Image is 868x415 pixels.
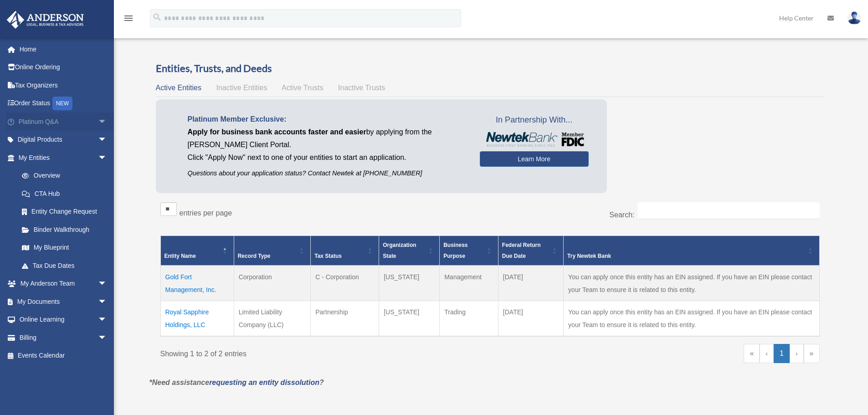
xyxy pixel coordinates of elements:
td: Trading [440,301,498,337]
h3: Entities, Trusts, and Deeds [156,61,824,76]
label: Search: [609,211,634,219]
a: menu [123,16,134,24]
a: Billingarrow_drop_down [6,328,121,347]
span: Inactive Entities [216,84,267,92]
img: NewtekBankLogoSM.png [484,132,584,147]
a: My Documentsarrow_drop_down [6,292,121,311]
a: Tax Organizers [6,76,121,94]
span: Record Type [238,253,271,259]
span: In Partnership With... [480,113,589,128]
a: Learn More [480,151,589,167]
a: Platinum Q&Aarrow_drop_down [6,113,121,131]
a: Previous [760,344,774,363]
th: Tax Status: Activate to sort [311,236,379,266]
a: Digital Productsarrow_drop_down [6,131,121,149]
span: Business Purpose [443,242,467,259]
th: Organization State: Activate to sort [379,236,440,266]
td: Partnership [311,301,379,337]
a: Home [6,40,121,58]
th: Try Newtek Bank : Activate to sort [564,236,819,266]
a: Overview [13,167,112,185]
a: Binder Walkthrough [13,220,116,239]
a: Last [804,344,820,363]
th: Entity Name: Activate to invert sorting [160,236,234,266]
p: Click "Apply Now" next to one of your entities to start an application. [188,151,466,164]
span: Inactive Trusts [338,84,385,92]
em: *Need assistance ? [149,379,324,386]
td: C - Corporation [311,266,379,301]
i: search [152,12,162,22]
span: arrow_drop_down [98,113,116,131]
a: Online Ordering [6,58,121,77]
td: [DATE] [498,301,563,337]
a: Order StatusNEW [6,94,121,113]
span: arrow_drop_down [98,275,116,293]
a: requesting an entity dissolution [209,379,319,386]
td: [US_STATE] [379,301,440,337]
p: Questions about your application status? Contact Newtek at [PHONE_NUMBER] [188,168,466,179]
div: Try Newtek Bank [567,251,805,261]
td: Management [440,266,498,301]
span: arrow_drop_down [98,131,116,149]
a: My Blueprint [13,239,116,257]
td: You can apply once this entity has an EIN assigned. If you have an EIN please contact your Team t... [564,301,819,337]
label: entries per page [180,209,232,217]
td: Limited Liability Company (LLC) [234,301,311,337]
span: arrow_drop_down [98,328,116,347]
span: arrow_drop_down [98,311,116,329]
a: Next [790,344,804,363]
span: Federal Return Due Date [502,242,541,259]
th: Federal Return Due Date: Activate to sort [498,236,563,266]
span: Organization State [383,242,416,259]
a: My Anderson Teamarrow_drop_down [6,275,121,293]
a: First [744,344,760,363]
a: Events Calendar [6,347,121,365]
p: by applying from the [PERSON_NAME] Client Portal. [188,126,466,151]
span: Active Entities [156,84,201,92]
th: Business Purpose: Activate to sort [440,236,498,266]
td: Corporation [234,266,311,301]
span: Apply for business bank accounts faster and easier [188,128,366,136]
div: NEW [52,97,72,110]
td: [US_STATE] [379,266,440,301]
img: Anderson Advisors Platinum Portal [4,11,87,29]
a: Online Learningarrow_drop_down [6,311,121,329]
td: Gold Fort Management, Inc. [160,266,234,301]
a: Entity Change Request [13,203,116,221]
a: 1 [774,344,790,363]
a: My Entitiesarrow_drop_down [6,149,116,167]
td: [DATE] [498,266,563,301]
th: Record Type: Activate to sort [234,236,311,266]
div: Showing 1 to 2 of 2 entries [160,344,483,360]
span: Active Trusts [282,84,324,92]
span: arrow_drop_down [98,149,116,167]
span: Tax Status [314,253,342,259]
span: arrow_drop_down [98,292,116,311]
a: CTA Hub [13,184,116,203]
i: menu [123,13,134,24]
td: Royal Sapphire Holdings, LLC [160,301,234,337]
a: Tax Due Dates [13,256,116,275]
td: You can apply once this entity has an EIN assigned. If you have an EIN please contact your Team t... [564,266,819,301]
img: User Pic [847,11,861,25]
p: Platinum Member Exclusive: [188,113,466,126]
span: Entity Name [164,253,196,259]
